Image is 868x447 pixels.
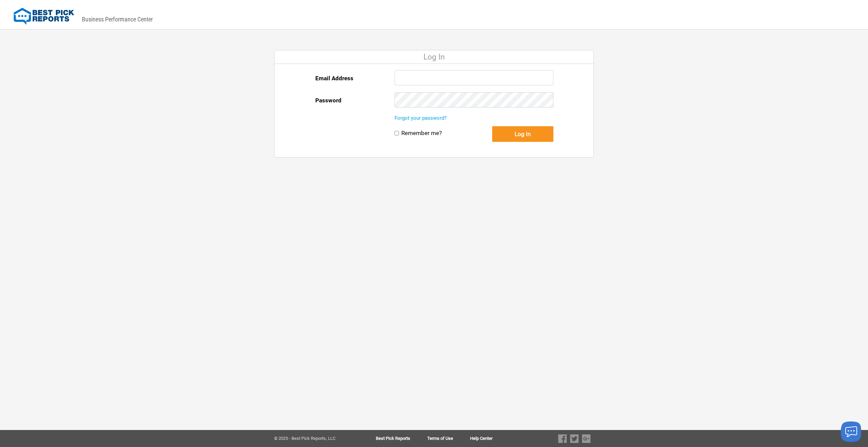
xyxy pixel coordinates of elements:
[470,436,493,441] a: Help Center
[274,436,354,441] div: © 2025 - Best Pick Reports, LLC
[841,421,861,442] button: Launch chat
[401,130,442,137] label: Remember me?
[14,8,74,25] img: Best Pick Reports Logo
[315,70,353,86] label: Email Address
[492,126,553,142] button: Log In
[315,92,341,109] label: Password
[395,115,447,121] a: Forgot your password?
[427,436,470,441] a: Terms of Use
[376,436,427,441] a: Best Pick Reports
[274,50,594,64] div: Log In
